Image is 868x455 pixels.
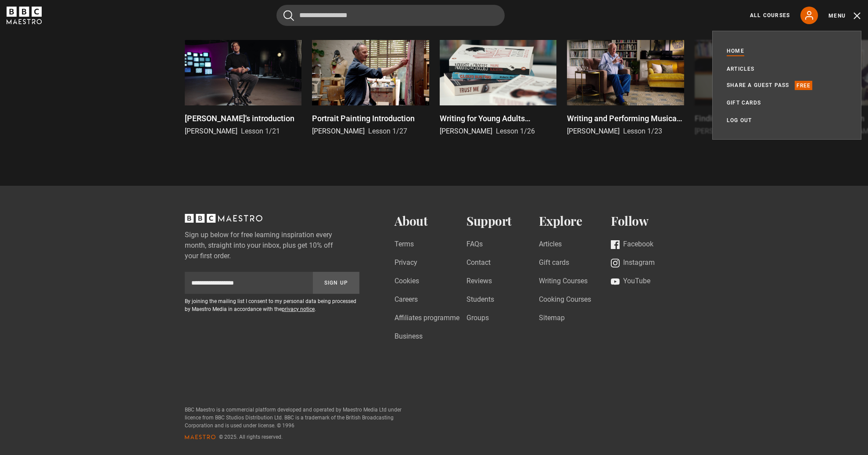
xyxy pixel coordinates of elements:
[395,313,459,325] a: Affiliates programme
[395,294,418,306] a: Careers
[219,433,283,441] span: © 2025. All rights reserved.
[313,272,359,294] button: Sign Up
[727,47,744,56] a: Home
[611,257,655,269] a: Instagram
[539,257,569,269] a: Gift cards
[611,276,650,288] a: YouTube
[727,98,761,107] a: Gift Cards
[750,11,790,19] a: All Courses
[185,112,294,124] p: [PERSON_NAME]'s introduction
[539,313,565,325] a: Sitemap
[466,313,489,325] a: Groups
[312,40,429,137] a: Portrait Painting Introduction [PERSON_NAME] Lesson 1/27
[282,306,315,312] a: privacy notice
[539,294,591,306] a: Cooking Courses
[241,127,280,135] span: Lesson 1/21
[539,276,588,288] a: Writing Courses
[829,11,861,20] button: Toggle navigation
[567,127,620,135] span: [PERSON_NAME]
[368,127,407,135] span: Lesson 1/27
[611,239,653,251] a: Facebook
[185,217,262,226] a: BBC Maestro, back to top
[185,127,237,135] span: [PERSON_NAME]
[185,272,359,294] div: Sign up to newsletter
[727,81,789,90] a: Share a guest pass
[395,257,417,269] a: Privacy
[695,127,747,135] span: [PERSON_NAME]
[185,40,301,137] a: [PERSON_NAME]'s introduction [PERSON_NAME] Lesson 1/21
[185,230,359,261] label: Sign up below for free learning inspiration every month, straight into your inbox, plus get 10% o...
[567,40,684,137] a: Writing and Performing Musical Theatre Introduction [PERSON_NAME] Lesson 1/23
[395,239,414,251] a: Terms
[466,257,491,269] a: Contact
[395,214,467,228] h2: About
[695,112,811,124] p: Finding the Inner Strength Introduction
[276,5,505,26] input: Search
[539,214,611,228] h2: Explore
[185,297,359,313] p: By joining the mailing list I consent to my personal data being processed by Maestro Media in acc...
[185,214,262,223] svg: BBC Maestro, back to top
[440,112,556,124] p: Writing for Young Adults Introduction
[7,7,42,24] svg: BBC Maestro
[440,40,556,137] a: Writing for Young Adults Introduction [PERSON_NAME] Lesson 1/26
[567,112,684,124] p: Writing and Performing Musical Theatre Introduction
[395,214,683,364] nav: Footer
[312,127,365,135] span: [PERSON_NAME]
[611,214,683,228] h2: Follow
[283,10,294,21] button: Submit the search query
[440,127,492,135] span: [PERSON_NAME]
[727,65,755,73] a: Articles
[695,40,811,137] a: Finding the Inner Strength Introduction [PERSON_NAME] Lesson 1/23
[395,276,419,288] a: Cookies
[795,81,813,90] p: Free
[727,116,752,125] a: Log out
[539,239,562,251] a: Articles
[466,239,483,251] a: FAQs
[466,276,492,288] a: Reviews
[395,331,423,343] a: Business
[466,214,539,228] h2: Support
[496,127,535,135] span: Lesson 1/26
[185,434,215,440] svg: Maestro logo
[623,127,662,135] span: Lesson 1/23
[185,406,404,430] p: BBC Maestro is a commercial platform developed and operated by Maestro Media Ltd under licence fr...
[466,294,494,306] a: Students
[312,112,415,124] p: Portrait Painting Introduction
